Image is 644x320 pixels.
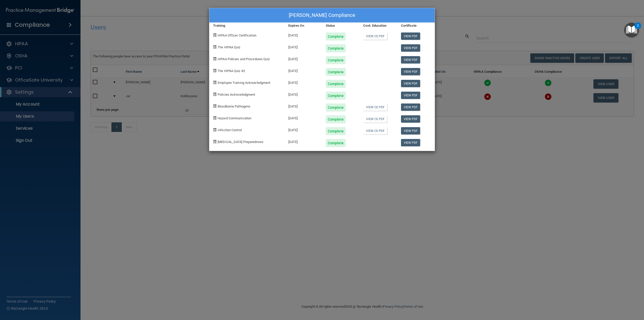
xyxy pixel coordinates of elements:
div: Complete [326,92,346,100]
span: [MEDICAL_DATA] Preparedness [218,140,263,144]
a: View PDF [401,56,420,63]
a: View PDF [401,139,420,146]
div: [DATE] [285,52,322,64]
div: Complete [326,80,346,88]
span: Bloodborne Pathogens [218,104,250,108]
div: [DATE] [285,135,322,147]
span: HIPAA Officer Certification [218,33,256,37]
span: Hazard Communication [218,116,251,120]
a: View PDF [401,92,420,99]
a: View CE PDF [363,103,387,111]
iframe: Drift Widget Chat Controller [619,285,638,304]
div: [DATE] [285,41,322,52]
a: View PDF [401,127,420,134]
div: Complete [326,56,346,64]
a: View PDF [401,115,420,123]
div: Complete [326,32,346,41]
span: Policies Acknowledgment [218,93,255,96]
div: [DATE] [285,76,322,88]
a: View PDF [401,44,420,52]
div: Complete [326,68,346,76]
a: View PDF [401,68,420,75]
div: Expires On [285,23,322,29]
a: View PDF [401,80,420,87]
div: Complete [326,44,346,52]
div: [DATE] [285,100,322,112]
a: View CE PDF [363,32,387,40]
a: View PDF [401,32,420,40]
div: [DATE] [285,64,322,76]
div: [DATE] [285,29,322,41]
span: The HIPAA Quiz #2 [218,69,245,73]
button: Open Resource Center, 2 new notifications [624,23,639,38]
span: Employee Training Acknowledgment [218,81,270,85]
a: View CE PDF [363,127,387,134]
div: [DATE] [285,123,322,135]
div: Cont. Education [359,23,397,29]
div: Complete [326,103,346,112]
div: Training [209,23,285,29]
div: Complete [326,115,346,123]
div: 2 [637,26,639,32]
a: View PDF [401,103,420,111]
div: Complete [326,127,346,135]
span: Infection Control [218,128,242,132]
a: View CE PDF [363,115,387,123]
div: Complete [326,139,346,147]
span: HIPAA Policies and Procedures Quiz [218,57,270,61]
div: [DATE] [285,112,322,123]
div: Certificate [397,23,435,29]
div: [PERSON_NAME] Compliance [209,8,435,23]
div: Status [322,23,359,29]
span: The HIPAA Quiz [218,45,240,49]
div: [DATE] [285,88,322,100]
